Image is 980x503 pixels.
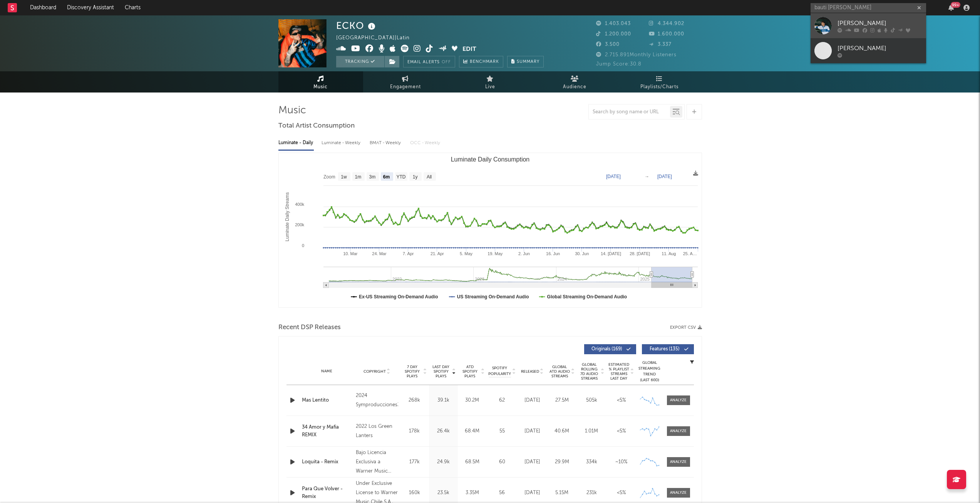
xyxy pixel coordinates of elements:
[460,489,485,497] div: 3.35M
[285,192,290,241] text: Luminate Daily Streams
[670,325,702,330] button: Export CSV
[431,427,456,435] div: 26.4k
[638,360,661,383] div: Global Streaming Trend (Last 60D)
[487,251,503,256] text: 19. May
[519,397,545,404] div: [DATE]
[518,251,529,256] text: 2. Jun
[811,3,926,13] input: Search for artists
[489,427,516,435] div: 55
[390,82,421,92] span: Engagement
[489,397,516,404] div: 62
[278,136,314,150] div: Luminate - Daily
[683,251,697,256] text: 25. A…
[549,365,570,379] span: Global ATD Audio Streams
[649,32,684,37] span: 1.600.000
[549,427,575,435] div: 40.6M
[295,222,304,227] text: 200k
[302,458,352,466] div: Loquita - Remix
[402,397,427,404] div: 268k
[662,251,676,256] text: 11. Aug
[507,56,544,67] button: Summary
[431,365,451,379] span: Last Day Spotify Plays
[549,397,575,404] div: 27.5M
[838,44,922,53] div: [PERSON_NAME]
[322,136,362,150] div: Luminate - Weekly
[302,368,352,374] div: Name
[369,174,375,180] text: 3m
[412,174,417,180] text: 1y
[370,136,402,150] div: BMAT - Weekly
[549,458,575,466] div: 29.9M
[596,62,642,67] span: Jump Score: 30.8
[589,347,625,352] span: Originals ( 169 )
[460,365,480,379] span: ATD Spotify Plays
[459,56,503,67] a: Benchmark
[579,489,605,497] div: 231k
[336,56,384,67] button: Tracking
[488,365,511,377] span: Spotify Popularity
[295,202,304,207] text: 400k
[363,71,448,93] a: Engagement
[355,174,361,180] text: 1m
[608,489,634,497] div: <5%
[948,5,954,11] button: 99+
[489,489,516,497] div: 56
[579,397,605,404] div: 505k
[517,60,539,64] span: Summary
[549,489,575,497] div: 5.15M
[584,344,636,354] button: Originals(169)
[302,397,352,404] a: Mas Lentito
[402,427,427,435] div: 178k
[533,71,617,93] a: Audience
[278,323,341,332] span: Recent DSP Releases
[302,243,304,248] text: 0
[402,365,422,379] span: 7 Day Spotify Plays
[451,156,529,163] text: Luminate Daily Consumption
[608,362,630,381] span: Estimated % Playlist Streams Last Day
[336,19,377,32] div: ECKO
[343,251,358,256] text: 10. Mar
[383,174,389,180] text: 6m
[589,109,670,115] input: Search by song name or URL
[596,52,677,57] span: 2.715.891 Monthly Listeners
[649,42,672,47] span: 3.337
[396,174,405,180] text: YTD
[596,42,620,47] span: 3.500
[579,458,605,466] div: 334k
[431,489,456,497] div: 23.5k
[356,448,398,476] div: Bajo Licencia Exclusiva a Warner Music Chile S.A., © 2024 Mojo Chile S.p.A.
[617,71,702,93] a: Playlists/Charts
[403,56,455,67] button: Email AlertsOff
[457,294,529,299] text: US Streaming On-Demand Audio
[608,397,634,404] div: <5%
[596,32,631,37] span: 1.200.000
[579,362,600,381] span: Global Rolling 7D Audio Streams
[356,422,398,441] div: 2022 Los Green Lanters
[402,458,427,466] div: 177k
[356,391,398,410] div: 2024 Symproducciones365
[647,347,682,352] span: Features ( 135 )
[313,82,328,92] span: Music
[546,251,560,256] text: 16. Jun
[279,153,702,307] svg: Luminate Daily Consumption
[649,21,684,26] span: 4.344.902
[519,489,545,497] div: [DATE]
[951,2,960,8] div: 99 +
[359,294,438,299] text: Ex-US Streaming On-Demand Audio
[426,174,431,180] text: All
[302,485,352,500] a: Para Que Volver - Remix
[460,427,485,435] div: 68.4M
[489,458,516,466] div: 60
[838,19,922,28] div: [PERSON_NAME]
[364,369,386,374] span: Copyright
[579,427,605,435] div: 1.01M
[302,424,352,439] a: 34 Amor y Mafia REMIX
[606,174,621,179] text: [DATE]
[341,174,347,180] text: 1w
[596,21,631,26] span: 1.403.043
[811,38,926,63] a: [PERSON_NAME]
[431,397,456,404] div: 39.1k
